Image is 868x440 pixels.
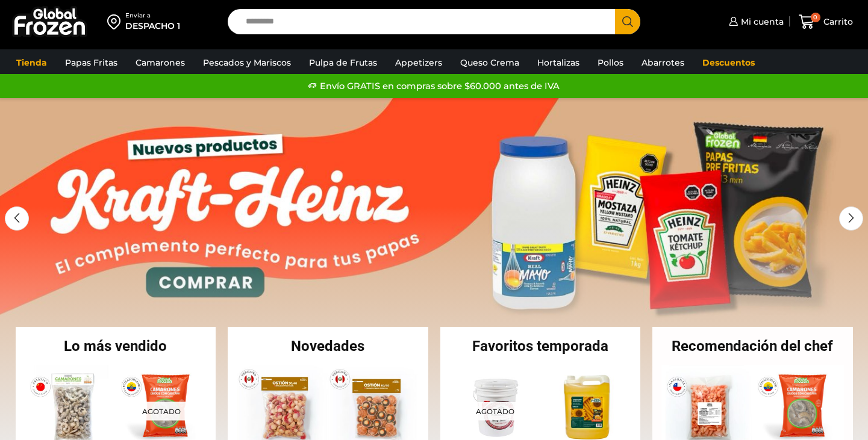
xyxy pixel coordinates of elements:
a: Queso Crema [454,51,525,74]
a: Mi cuenta [726,10,784,34]
h2: Lo más vendido [16,339,216,353]
h2: Favoritos temporada [440,339,641,353]
p: Agotado [467,401,522,420]
a: Descuentos [696,51,761,74]
a: Camarones [130,51,191,74]
a: Hortalizas [531,51,585,74]
div: Enviar a [125,11,180,20]
div: DESPACHO 1 [125,20,180,32]
a: Pollos [592,51,629,74]
button: Search button [615,9,640,34]
div: Previous slide [5,206,29,231]
span: Carrito [820,16,853,28]
a: Abarrotes [635,51,690,74]
div: Next slide [839,206,863,231]
a: Papas Fritas [59,51,123,74]
span: Mi cuenta [738,16,784,28]
span: 0 [811,13,820,22]
a: Tienda [10,51,53,74]
a: Appetizers [389,51,448,74]
a: 0 Carrito [796,8,856,36]
p: Agotado [133,401,189,420]
a: Pescados y Mariscos [197,51,297,74]
h2: Novedades [228,339,428,353]
img: address-field-icon.svg [107,11,125,32]
h2: Recomendación del chef [652,339,853,353]
a: Pulpa de Frutas [303,51,383,74]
